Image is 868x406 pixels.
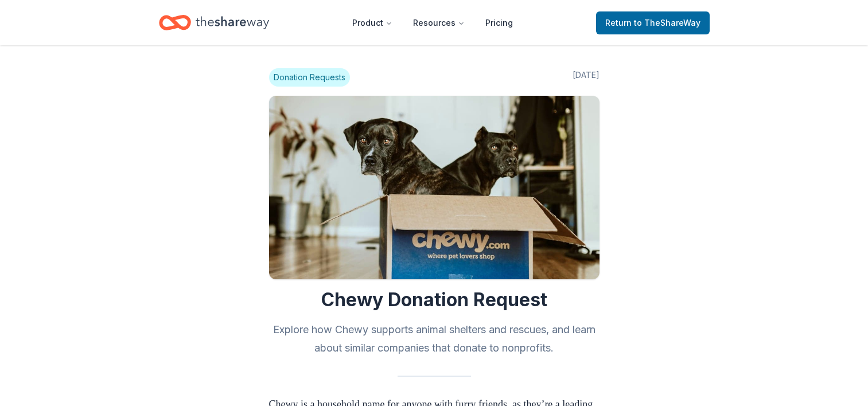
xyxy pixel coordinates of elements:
h2: Explore how Chewy supports animal shelters and rescues, and learn about similar companies that do... [269,321,600,357]
nav: Main [343,9,522,36]
span: to TheShareWay [634,18,700,28]
a: Returnto TheShareWay [596,11,710,34]
span: [DATE] [573,68,600,87]
span: Return [605,16,700,30]
button: Product [343,11,402,34]
span: Donation Requests [269,68,350,87]
h1: Chewy Donation Request [269,288,600,311]
a: Pricing [476,11,522,34]
a: Home [159,9,269,36]
img: Image for Chewy Donation Request [269,96,600,279]
button: Resources [404,11,474,34]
